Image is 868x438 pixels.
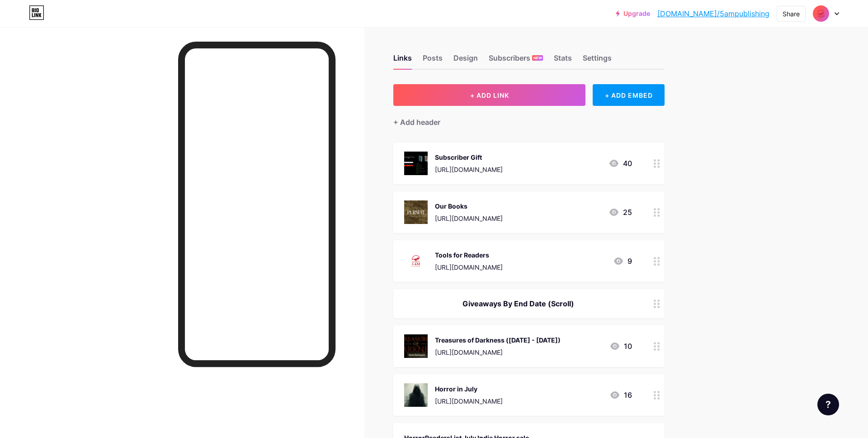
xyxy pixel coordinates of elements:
div: 25 [609,207,632,218]
div: Settings [583,52,612,69]
button: + ADD LINK [393,84,585,106]
div: [URL][DOMAIN_NAME] [435,396,503,406]
div: [URL][DOMAIN_NAME] [435,214,503,223]
div: [URL][DOMAIN_NAME] [435,348,561,357]
div: 10 [609,341,632,352]
a: [DOMAIN_NAME]/5ampublishing [657,8,769,19]
div: Design [453,52,478,69]
img: Horror in July [404,383,428,407]
img: Subscriber Gift [404,152,428,175]
img: Tools for Readers [404,249,428,273]
div: + ADD EMBED [593,84,665,106]
div: [URL][DOMAIN_NAME] [435,262,503,272]
div: [URL][DOMAIN_NAME] [435,165,503,174]
div: Subscriber Gift [435,152,503,162]
div: Tools for Readers [435,250,503,260]
img: Treasures of Darkness (Jun 28 - Jul 27) [404,334,428,358]
div: Posts [423,52,443,69]
div: Horror in July [435,384,503,394]
span: NEW [533,55,542,61]
div: + Add header [393,117,440,128]
img: Our Books [404,200,428,224]
div: Treasures of Darkness ([DATE] - [DATE]) [435,335,561,345]
div: 16 [609,390,632,400]
div: Giveaways By End Date (Scroll) [404,298,632,309]
span: + ADD LINK [470,91,509,99]
div: 40 [609,158,632,169]
a: Upgrade [616,10,650,17]
div: 9 [613,256,632,267]
div: Stats [554,52,572,69]
img: 5ampublishing [812,5,830,22]
div: Links [393,52,412,69]
div: Share [783,9,800,19]
div: Our Books [435,201,503,211]
div: Subscribers [489,52,543,69]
